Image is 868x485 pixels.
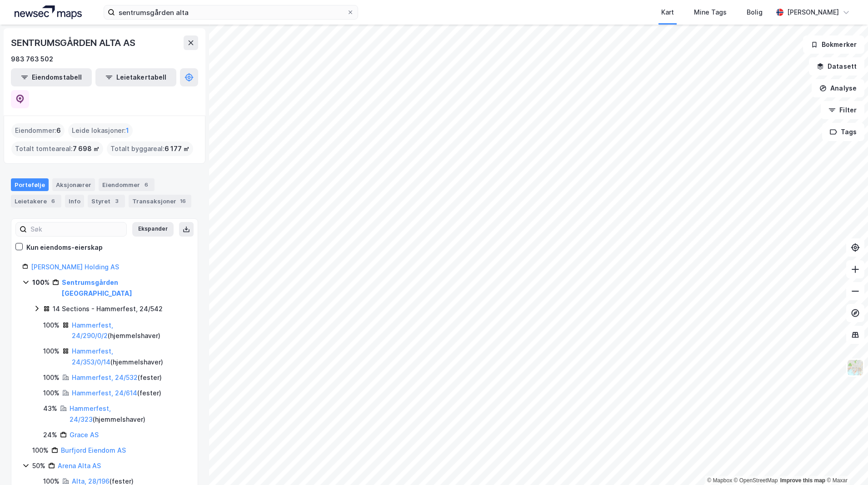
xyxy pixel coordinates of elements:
a: Hammerfest, 24/353/0/14 [72,347,113,366]
div: Styret [88,195,125,207]
div: Totalt byggareal : [107,141,193,156]
div: 16 [178,197,188,206]
a: [PERSON_NAME] Holding AS [31,263,119,271]
a: Burfjord Eiendom AS [61,446,126,454]
div: Info [65,195,84,207]
span: 1 [126,125,129,136]
div: 3 [112,197,121,206]
button: Datasett [809,57,864,76]
input: Søk [27,222,126,236]
div: Kun eiendoms-eierskap [26,242,103,253]
div: Leietakere [11,195,61,207]
div: Kart [661,7,674,18]
div: ( hjemmelshaver ) [72,320,187,342]
button: Tags [822,123,864,141]
a: Grace AS [70,431,99,439]
div: 100% [43,346,60,357]
div: 100% [43,388,60,399]
div: Aksjonærer [52,178,95,191]
img: logo.a4113a55bc3d86da70a041830d287a7e.svg [15,5,82,19]
div: ( fester ) [72,372,162,383]
a: Mapbox [707,477,732,484]
div: Bolig [747,7,763,18]
div: 14 Sections - Hammerfest, 24/542 [53,303,163,314]
div: 100% [43,320,60,331]
input: Søk på adresse, matrikkel, gårdeiere, leietakere eller personer [115,5,347,19]
a: Arena Alta AS [58,462,101,470]
iframe: Chat Widget [823,441,868,485]
div: 24% [43,429,57,440]
a: Hammerfest, 24/532 [72,374,138,381]
div: ( hjemmelshaver ) [72,346,187,368]
div: 100% [32,445,49,456]
span: 6 177 ㎡ [165,143,190,154]
div: ( hjemmelshaver ) [70,403,187,425]
div: 6 [142,180,151,189]
div: ( fester ) [72,388,161,399]
button: Eiendomstabell [11,68,92,86]
a: Hammerfest, 24/323 [70,404,111,423]
div: Eiendommer [99,178,155,191]
div: 983 763 502 [11,54,53,65]
div: [PERSON_NAME] [787,7,839,18]
div: 100% [32,277,50,288]
div: Totalt tomteareal : [11,141,103,156]
a: Improve this map [780,477,825,484]
a: Hammerfest, 24/614 [72,389,137,397]
img: Z [847,359,864,376]
div: 50% [32,460,45,471]
span: 7 698 ㎡ [73,143,100,154]
div: 43% [43,403,57,414]
div: 100% [43,372,60,383]
div: Eiendommer : [11,123,65,138]
div: 6 [49,197,58,206]
span: 6 [56,125,61,136]
a: Hammerfest, 24/290/0/2 [72,321,113,340]
div: Transaksjoner [129,195,191,207]
div: SENTRUMSGÅRDEN ALTA AS [11,35,137,50]
div: Mine Tags [694,7,727,18]
div: Portefølje [11,178,49,191]
div: Leide lokasjoner : [68,123,133,138]
button: Filter [821,101,864,119]
button: Leietakertabell [95,68,176,86]
a: Alta, 28/196 [72,477,110,485]
a: Sentrumsgården [GEOGRAPHIC_DATA] [62,278,132,297]
button: Analyse [812,79,864,97]
a: OpenStreetMap [734,477,778,484]
button: Ekspander [132,222,174,237]
button: Bokmerker [803,35,864,54]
